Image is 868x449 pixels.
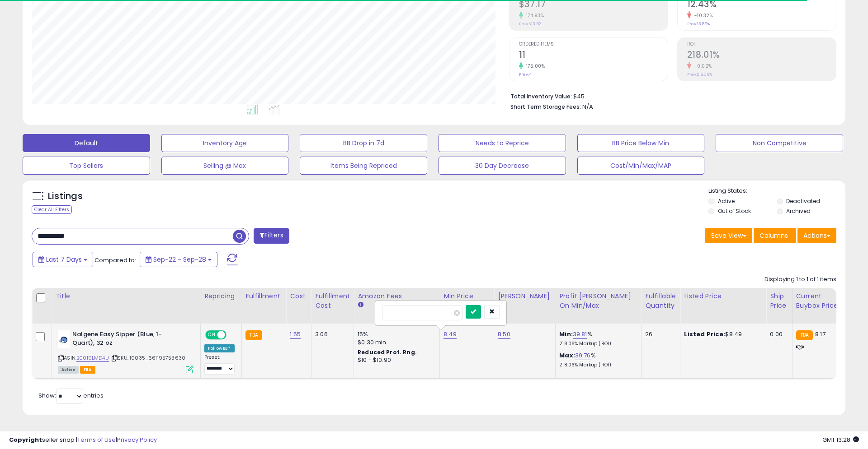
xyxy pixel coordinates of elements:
span: Columns [759,231,788,240]
button: Sep-22 - Sep-28 [140,252,217,267]
span: Show: entries [38,391,104,400]
div: $8.49 [684,330,759,338]
button: Items Being Repriced [300,157,427,175]
a: B0019LMD4U [76,354,109,362]
div: Amazon Fees [358,292,436,301]
div: Current Buybox Price [796,292,843,310]
div: % [559,352,634,368]
small: Prev: 13.86% [687,21,710,27]
button: Top Sellers [23,157,150,175]
a: 39.76 [575,351,591,360]
span: Last 7 Days [46,255,82,264]
label: Active [718,197,735,205]
b: Max: [559,351,575,360]
a: 39.81 [573,330,587,339]
div: $10 - $10.90 [358,356,433,364]
div: Ship Price [770,292,788,310]
button: Last 7 Days [33,252,93,267]
div: Listed Price [684,292,762,301]
button: Filters [254,228,289,244]
div: Repricing [204,292,238,301]
div: Fulfillment Cost [315,292,350,310]
button: Default [23,134,150,152]
h2: 218.01% [687,50,836,62]
span: FBA [80,366,95,374]
span: ROI [687,42,836,47]
small: 174.93% [523,12,544,19]
small: FBA [245,330,262,340]
a: Privacy Policy [117,435,157,444]
span: All listings currently available for purchase on Amazon [58,366,79,374]
div: 3.06 [315,330,347,338]
button: Non Competitive [716,134,843,152]
span: 8.17 [815,330,826,338]
div: Clear All Filters [32,205,72,214]
div: 26 [645,330,673,338]
span: Ordered Items [519,42,668,47]
button: Needs to Reprice [439,134,566,152]
button: Inventory Age [161,134,289,152]
div: Displaying 1 to 1 of 1 items [764,275,836,284]
div: % [559,330,634,347]
a: 8.50 [498,330,510,339]
div: seller snap | | [9,436,157,444]
div: Fulfillable Quantity [645,292,676,310]
b: Total Inventory Value: [510,93,572,100]
button: Actions [797,228,836,243]
div: Profit [PERSON_NAME] on Min/Max [559,292,637,310]
img: 21FRi7HzIoL._SL40_.jpg [58,330,70,348]
b: Min: [559,330,573,338]
div: 15% [358,330,433,338]
div: Follow BB * [204,344,235,352]
button: 30 Day Decrease [439,157,566,175]
small: FBA [796,330,813,340]
button: BB Drop in 7d [300,134,427,152]
div: $0.30 min [358,338,433,347]
h2: 11 [519,50,668,62]
button: Columns [754,228,796,243]
div: Min Price [443,292,490,301]
span: Sep-22 - Sep-28 [153,255,206,264]
a: Terms of Use [77,435,116,444]
li: $45 [510,90,830,101]
b: Short Term Storage Fees: [510,103,581,111]
p: 218.06% Markup (ROI) [559,341,634,347]
small: Amazon Fees. [358,301,363,309]
label: Deactivated [786,197,820,205]
small: Prev: 4 [519,72,532,77]
small: -0.02% [691,63,712,69]
b: Reduced Prof. Rng. [358,348,417,356]
span: ON [206,331,217,339]
div: Cost [290,292,307,301]
button: BB Price Below Min [577,134,705,152]
button: Cost/Min/Max/MAP [577,157,705,175]
small: 175.00% [523,63,545,69]
div: Fulfillment [245,292,282,301]
label: Out of Stock [718,207,751,215]
div: 0.00 [770,330,785,338]
a: 1.55 [290,330,301,339]
p: Listing States: [708,187,845,195]
small: -10.32% [691,12,713,19]
button: Selling @ Max [161,157,289,175]
div: Title [56,292,197,301]
div: ASIN: [58,330,193,372]
div: Preset: [204,354,235,375]
span: | SKU: 19035_661195753630 [110,354,185,361]
b: Nalgene Easy Sipper (Blue, 1-Quart), 32 oz [72,330,182,349]
span: Compared to: [94,256,136,264]
p: 218.06% Markup (ROI) [559,362,634,368]
label: Archived [786,207,811,215]
small: Prev: 218.06% [687,72,712,77]
span: N/A [582,102,593,111]
small: Prev: $13.52 [519,21,541,27]
button: Save View [705,228,752,243]
span: OFF [225,331,240,339]
div: [PERSON_NAME] [498,292,552,301]
b: Listed Price: [684,330,725,338]
th: The percentage added to the cost of goods (COGS) that forms the calculator for Min & Max prices. [556,288,642,324]
strong: Copyright [9,435,42,444]
span: 2025-10-6 13:28 GMT [822,435,859,444]
h5: Listings [48,190,83,203]
a: 8.49 [443,330,457,339]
